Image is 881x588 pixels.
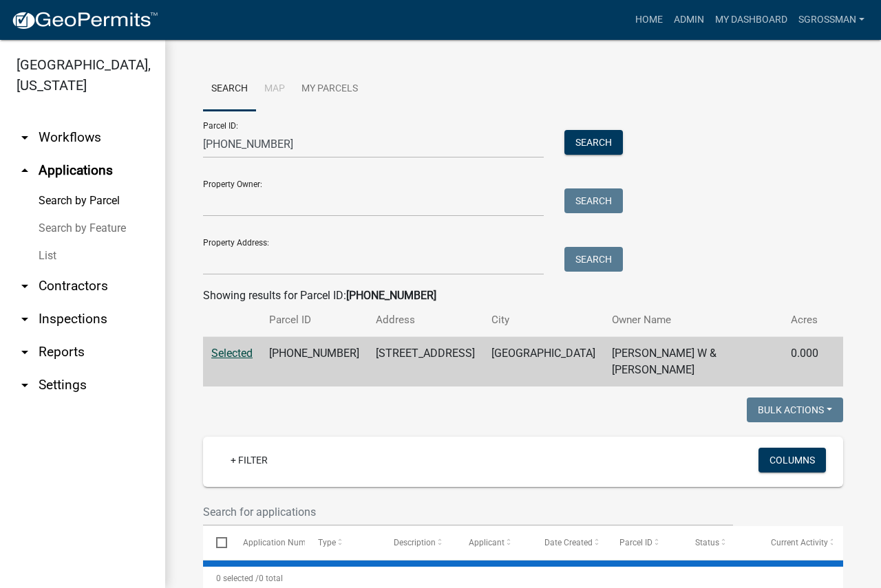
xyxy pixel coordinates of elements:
datatable-header-cell: Parcel ID [606,526,682,559]
i: arrow_drop_up [17,162,33,179]
a: + Filter [220,448,279,472]
span: Status [695,538,719,547]
strong: [PHONE_NUMBER] [346,289,436,302]
a: Search [203,67,256,111]
datatable-header-cell: Date Created [531,526,607,559]
div: Showing results for Parcel ID: [203,287,843,304]
th: Acres [783,304,827,336]
i: arrow_drop_down [17,278,33,294]
i: arrow_drop_down [17,311,33,327]
datatable-header-cell: Type [305,526,381,559]
datatable-header-cell: Current Activity [757,526,833,559]
span: Applicant [469,538,505,547]
a: Admin [668,7,710,33]
span: Type [318,538,336,547]
td: [PHONE_NUMBER] [261,337,368,387]
datatable-header-cell: Applicant [456,526,531,559]
i: arrow_drop_down [17,129,33,146]
button: Columns [758,448,826,472]
i: arrow_drop_down [17,377,33,393]
span: Application Number [243,538,318,547]
datatable-header-cell: Application Number [229,526,305,559]
span: Current Activity [771,538,828,547]
button: Search [564,247,623,272]
a: Selected [211,347,253,360]
a: My Dashboard [710,7,793,33]
td: [PERSON_NAME] W & [PERSON_NAME] [604,337,783,387]
span: Description [394,538,436,547]
a: Home [630,7,668,33]
td: [GEOGRAPHIC_DATA] [483,337,604,387]
i: arrow_drop_down [17,344,33,360]
span: 0 selected / [216,574,259,583]
a: My Parcels [293,67,366,111]
datatable-header-cell: Select [203,526,229,559]
td: [STREET_ADDRESS] [368,337,483,387]
th: Address [368,304,483,336]
datatable-header-cell: Status [682,526,758,559]
button: Search [564,188,623,213]
span: Date Created [544,538,593,547]
span: Parcel ID [619,538,652,547]
th: Owner Name [604,304,783,336]
button: Search [564,130,623,155]
td: 0.000 [783,337,827,387]
input: Search for applications [203,498,733,526]
th: City [483,304,604,336]
datatable-header-cell: Description [381,526,456,559]
th: Parcel ID [261,304,368,336]
button: Bulk Actions [747,398,843,422]
a: sgrossman [793,7,870,33]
